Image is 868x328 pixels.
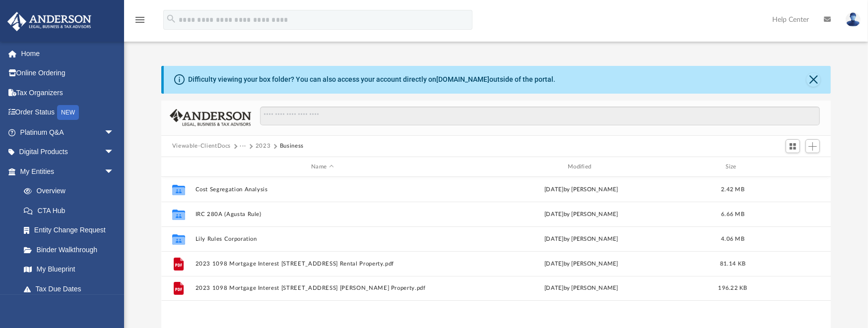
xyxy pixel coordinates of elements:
button: Lily Rules Corporation [195,236,450,242]
span: arrow_drop_down [104,162,124,182]
span: 81.14 KB [720,261,745,267]
a: [DOMAIN_NAME] [436,75,489,83]
a: My Blueprint [14,260,124,279]
button: Business [280,142,304,151]
a: menu [134,19,146,26]
button: Close [806,73,820,87]
img: User Pic [846,12,861,27]
a: Overview [14,181,129,201]
a: Order StatusNEW [7,103,129,123]
button: Add [805,139,820,153]
div: id [166,163,191,171]
div: Modified [454,163,708,171]
i: search [166,13,177,24]
div: Size [713,163,752,171]
a: Tax Due Dates [14,279,129,299]
button: ··· [240,142,247,151]
button: IRC 280A (Agusta Rule) [195,211,450,218]
span: arrow_drop_down [104,142,124,163]
button: Cost Segregation Analysis [195,186,450,193]
a: Online Ordering [7,63,129,83]
button: 2023 1098 Mortgage Interest [STREET_ADDRESS] [PERSON_NAME] Property.pdf [195,285,450,292]
img: Anderson Advisors Platinum Portal [4,12,94,31]
a: Tax Organizers [7,83,129,103]
div: NEW [57,105,79,120]
span: arrow_drop_down [104,122,124,143]
div: [DATE] by [PERSON_NAME] [454,260,709,269]
button: Switch to Grid View [786,139,801,153]
div: [DATE] by [PERSON_NAME] [454,210,709,219]
div: Difficulty viewing your box folder? You can also access your account directly on outside of the p... [188,74,555,85]
span: 4.06 MB [721,236,744,242]
div: id [757,163,826,171]
a: My Entitiesarrow_drop_down [7,162,129,181]
button: Viewable-ClientDocs [172,142,231,151]
button: 2023 [256,142,271,151]
a: Binder Walkthrough [14,240,129,260]
span: 196.22 KB [718,286,747,291]
a: Entity Change Request [14,220,129,240]
a: Digital Productsarrow_drop_down [7,142,129,162]
i: menu [134,14,146,26]
span: 2.42 MB [721,187,744,192]
span: 6.66 MB [721,212,744,217]
div: Name [195,163,449,171]
a: Home [7,44,129,63]
input: Search files and folders [260,107,820,125]
div: [DATE] by [PERSON_NAME] [454,185,709,194]
a: Platinum Q&Aarrow_drop_down [7,122,129,142]
button: 2023 1098 Mortgage Interest [STREET_ADDRESS] Rental Property.pdf [195,261,450,267]
div: [DATE] by [PERSON_NAME] [454,284,709,293]
a: CTA Hub [14,201,129,220]
div: [DATE] by [PERSON_NAME] [454,235,709,244]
